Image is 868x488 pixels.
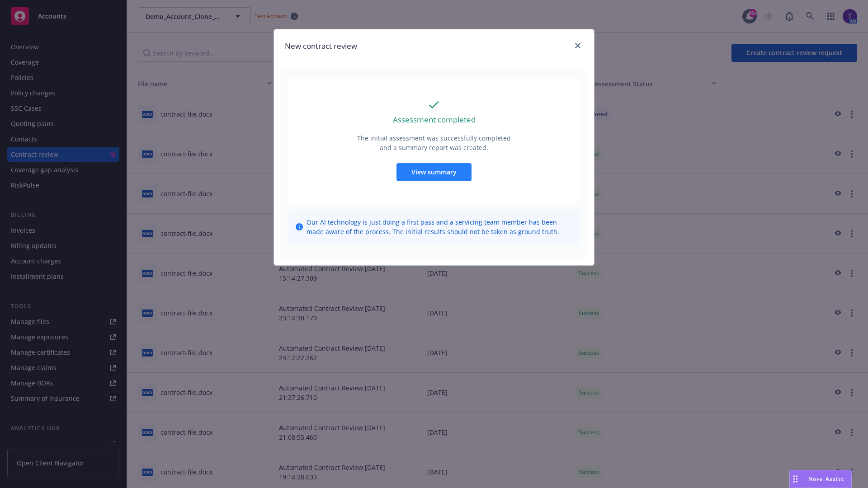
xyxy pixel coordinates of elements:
button: Nova Assist [789,470,852,488]
span: View summary [411,168,457,176]
p: Assessment completed [393,114,476,126]
span: Our AI technology is just doing a first pass and a servicing team member has been made aware of t... [307,217,572,236]
h1: New contract review [285,40,357,52]
button: View summary [396,163,472,181]
a: close [572,40,583,51]
span: Nova Assist [808,475,844,483]
p: The initial assessment was successfully completed and a summary report was created. [356,133,512,152]
div: Drag to move [790,470,801,488]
